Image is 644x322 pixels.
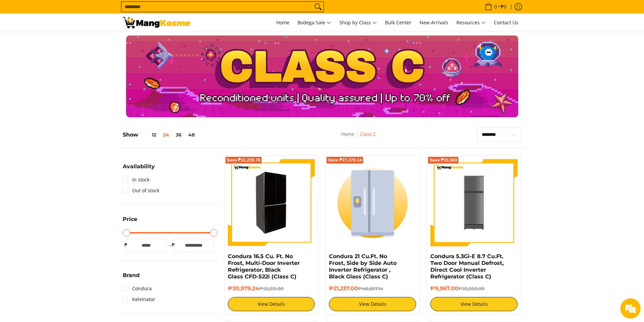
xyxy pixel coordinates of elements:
[123,174,149,185] a: In stock
[453,14,489,32] a: Resources
[123,217,137,227] summary: Open
[160,132,172,138] button: 24
[328,158,362,162] span: Save ₱27,370.14
[123,185,159,196] a: Out of stock
[227,158,261,162] span: Save ₱31,235.76
[360,131,376,137] a: Class C
[430,253,504,280] a: Condura 5.3Gi-E 8.7 Cu.Ft. Two Door Manual Defrost, Direct Cool Inverter Refrigerator (Class C)
[313,2,324,12] button: Search
[276,19,289,26] span: Home
[170,242,177,248] span: ₱
[172,132,185,138] button: 36
[430,159,518,246] img: Condura 5.3Gi-E 8.7 Cu.Ft. Two Door Manual Defrost, Direct Cool Inverter Refrigerator (Class C)
[123,217,137,222] span: Price
[123,294,155,305] a: Kelvinator
[329,159,416,246] img: Condura 21 Cu.Ft. No Frost, Side by Side Auto Inverter Refrigerator , Black Glass (Class C)
[197,14,522,32] nav: Main Menu
[259,286,284,291] del: ₱52,215.00
[228,297,315,311] a: View Details
[385,19,411,26] span: Bulk Center
[228,253,300,280] a: Condura 16.5 Cu. Ft. No Frost, Multi-Door Inverter Refrigerator, Black Glass CFD-522i (Class C)
[329,297,416,311] a: View Details
[123,164,155,174] summary: Open
[493,4,498,9] span: 0
[123,242,129,248] span: ₱
[329,253,397,280] a: Condura 21 Cu.Ft. No Frost, Side by Side Auto Inverter Refrigerator , Black Glass (Class C)
[294,14,335,32] a: Bodega Sale
[123,164,155,169] span: Availability
[123,131,198,138] h5: Show
[420,19,448,26] span: New Arrivals
[228,285,315,292] h6: ₱20,979.24
[123,17,190,28] img: Class C Home &amp; Business Appliances: Up to 70% Off l Mang Kosme
[416,14,452,32] a: New Arrivals
[138,132,160,138] button: 12
[430,285,518,292] h6: ₱9,967.00
[297,19,331,27] span: Bodega Sale
[382,14,415,32] a: Bulk Center
[123,283,152,294] a: Condura
[491,14,522,32] a: Contact Us
[339,19,377,27] span: Shop by Class
[456,19,486,27] span: Resources
[358,286,383,291] del: ₱48,607.14
[341,131,354,137] a: Home
[500,4,507,9] span: ₱0
[494,19,518,26] span: Contact Us
[301,130,416,145] nav: Breadcrumbs
[483,3,508,10] span: •
[336,14,380,32] a: Shop by Class
[123,273,140,283] summary: Open
[329,285,416,292] h6: ₱21,237.00
[228,160,315,245] img: Condura 16.5 Cu. Ft. No Frost, Multi-Door Inverter Refrigerator, Black Glass CFD-522i (Class C) - 0
[185,132,198,138] button: 48
[123,273,140,278] span: Brand
[430,297,518,311] a: View Details
[429,158,457,162] span: Save ₱15,583
[273,14,293,32] a: Home
[458,286,484,291] del: ₱25,550.00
